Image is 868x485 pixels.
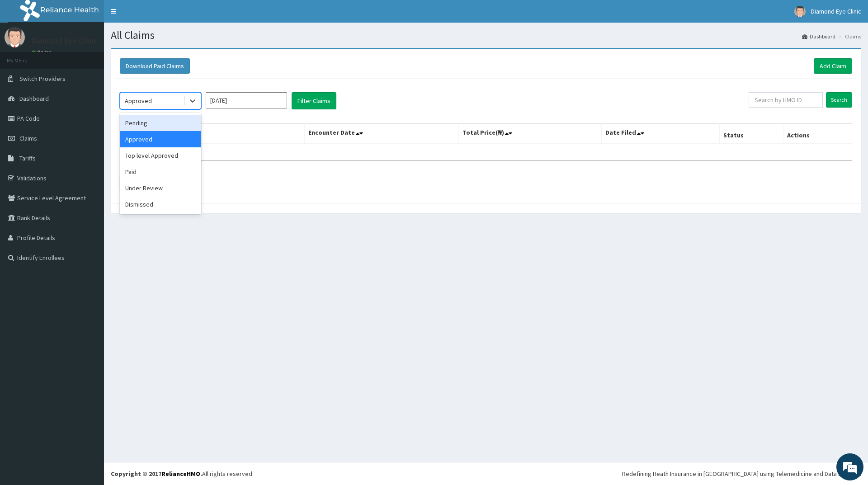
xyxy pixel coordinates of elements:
button: Download Paid Claims [120,58,190,74]
th: Encounter Date [304,123,458,144]
textarea: Type your message and hit 'Enter' [5,247,172,278]
div: Approved [125,96,152,105]
span: Dashboard [19,94,49,103]
li: Claims [836,33,861,40]
span: Claims [19,134,37,142]
a: Dashboard [802,33,835,40]
div: Under Review [120,180,201,196]
input: Search [826,92,852,108]
div: Chat with us now [47,51,152,62]
a: Online [32,49,53,56]
div: Dismissed [120,196,201,212]
a: RelianceHMO [161,470,200,478]
p: Diamond Eye Clinic [32,37,98,45]
strong: Copyright © 2017 . [111,470,202,478]
th: Date Filed [601,123,719,144]
a: Add Claim [814,58,852,74]
div: Redefining Heath Insurance in [GEOGRAPHIC_DATA] using Telemedicine and Data Science! [622,469,861,478]
footer: All rights reserved. [104,462,868,485]
img: User Image [5,27,25,47]
div: Minimize live chat window [148,5,170,26]
th: Actions [783,123,852,144]
input: Search by HMO ID [749,92,823,108]
span: We're online! [52,114,125,205]
th: Name [120,123,305,144]
th: Total Price(₦) [458,123,601,144]
div: Paid [120,164,201,180]
span: Diamond Eye Clinic [811,7,861,15]
span: Switch Providers [19,75,66,83]
input: Select Month and Year [206,92,287,108]
th: Status [719,123,783,144]
span: Tariffs [19,154,36,162]
img: User Image [794,6,806,17]
h1: All Claims [111,29,861,41]
div: Approved [120,131,201,147]
img: d_794563401_company_1708531726252_794563401 [17,45,37,68]
div: Pending [120,115,201,131]
div: Top level Approved [120,147,201,164]
button: Filter Claims [292,92,336,109]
